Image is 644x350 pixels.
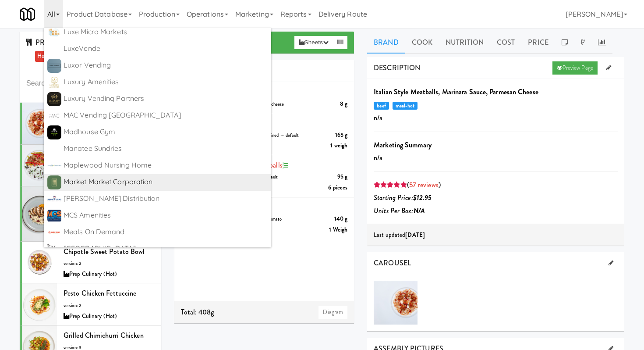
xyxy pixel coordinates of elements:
div: 140 g [334,214,348,225]
div: 6 pieces [328,182,347,193]
div: Manatee Sundries [64,142,268,155]
i: Starting Price: [374,193,432,203]
li: Pulled Pork Burrito Bowlversion: 4Prep Culinary (Hot) [20,145,161,187]
li: Jerk Chicken with Coconut Rice & Beansversion: 4Prep Culinary (Hot) [20,186,161,241]
span: version: 2 [64,260,81,267]
div: 8 g [340,99,347,110]
li: Spaghetti & Meatballsversion: 2Prep Culinary (Hot) [20,103,161,145]
div: 95 g [337,171,347,182]
img: ACwAAAAAAQABAAACADs= [47,42,61,56]
b: Italian Style Meatballs, Marinara Sauce, Parmesan Cheese [374,87,538,97]
div: MAC Vending [GEOGRAPHIC_DATA] [64,109,268,122]
img: jh6kz3f2rqb8p6qbzxod.png [47,75,61,89]
div: Prep Culinary (Hot) [64,269,155,280]
div: Maplewood Nursing Home [64,159,268,172]
a: Italian Style Meatballs [218,160,283,170]
a: Brand [367,32,405,54]
img: hvle0sragaarzuqjk1nq.png [47,59,61,73]
a: Cost [490,32,521,54]
div: Prep Culinary (Hot) [64,311,155,322]
img: Micromart [20,7,35,22]
img: bz0e4hehu43uq0atiobv.png [47,209,61,223]
div: Meals On Demand [64,225,268,239]
div: 1 Weigh [329,225,347,236]
i: Units Per Box: [374,206,425,216]
a: 57 reviews [409,180,439,190]
span: Total: 408g [181,307,214,317]
a: Nutrition [439,32,490,54]
b: $12.95 [413,193,432,203]
img: ejdsa6rilni2r3dtf0uc.png [47,25,61,39]
div: [PERSON_NAME] Distribution [64,192,268,205]
b: Marketing Summary [374,140,432,150]
img: n8hz3ghnrgcob4awgk73.png [47,225,61,239]
p: n/a [374,151,618,164]
div: Luxor Vending [64,59,268,72]
p: n/a [374,111,618,125]
span: beef [374,102,389,110]
a: Price [521,32,555,54]
img: s78amo2zbgvu38bhyxxh.jpg [47,192,61,206]
div: Luxury Amenities [64,75,268,89]
a: Cook [405,32,439,54]
span: Last updated [374,231,425,239]
span: version: 2 [64,302,81,309]
div: LuxeVende [64,42,268,55]
b: N/A [414,206,425,216]
div: Madhouse Gym [64,125,268,139]
a: Diagram [318,306,347,319]
li: Chipotle Sweet Potato Bowlversion: 2Prep Culinary (Hot) [20,242,161,284]
span: Chipotle Sweet Potato Bowl [64,246,145,257]
div: Luxe Micro Markets [64,25,268,39]
div: MCS Amenities [64,209,268,222]
b: [DATE] [405,231,425,239]
div: 1 weigh [330,140,347,151]
div: Luxury Vending Partners [64,92,268,105]
span: CAROUSEL [374,258,411,268]
img: ap158lb7gqq5e3cejwkx.png [47,159,61,173]
input: Search dishes [26,75,155,91]
div: 165 g [335,130,348,141]
img: tkjgtwlm7p2ku8gfeea6.png [47,109,61,123]
i: Recipe [283,163,288,168]
div: Market Market Corporation [64,175,268,189]
a: Hot [35,51,49,62]
button: Sheets [294,36,333,49]
span: Grilled Chimichurri Chicken [64,330,144,340]
span: DESCRIPTION [374,63,420,73]
span: Pesto Chicken Fettuccine [64,288,136,298]
img: ufvro8axohebdixmjexl.png [47,242,61,256]
img: ACwAAAAAAQABAAACADs= [47,142,61,156]
a: Preview Page [552,61,598,75]
img: osatmrsjkmnbgzse6zr2.png [47,92,61,106]
img: o22lavxqtfamha1ntu6f.jpg [47,125,61,139]
div: [GEOGRAPHIC_DATA] [64,242,268,255]
span: PRODUCTS [26,37,74,47]
img: h1r8fpp7xpdlfxgqqx6a.png [47,175,61,189]
li: Pesto Chicken Fettuccineversion: 2Prep Culinary (Hot) [20,283,161,325]
span: meal-hot [393,102,418,110]
div: ( ) [374,179,618,192]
